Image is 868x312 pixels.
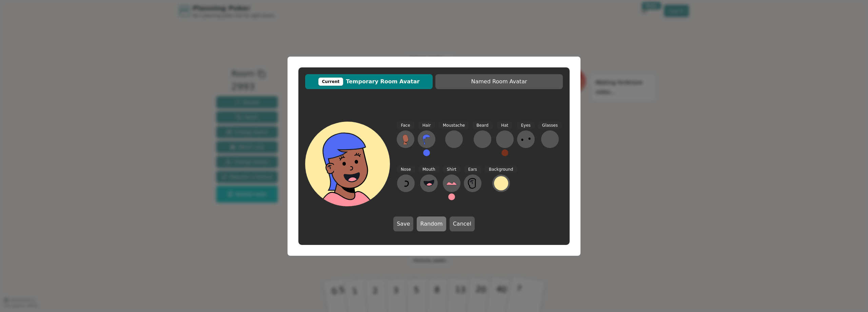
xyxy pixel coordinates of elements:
[397,122,414,129] span: Face
[517,122,535,129] span: Eyes
[439,78,559,86] span: Named Room Avatar
[417,216,446,231] button: Random
[305,74,433,89] button: CurrentTemporary Room Avatar
[472,122,492,129] span: Beard
[418,122,435,129] span: Hair
[497,122,512,129] span: Hat
[439,122,469,129] span: Moustache
[538,122,562,129] span: Glasses
[318,78,343,86] div: Current
[443,166,460,173] span: Shirt
[397,166,415,173] span: Nose
[485,166,517,173] span: Background
[435,74,563,89] button: Named Room Avatar
[418,166,439,173] span: Mouth
[450,216,475,231] button: Cancel
[393,216,413,231] button: Save
[464,166,481,173] span: Ears
[309,78,429,86] span: Temporary Room Avatar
